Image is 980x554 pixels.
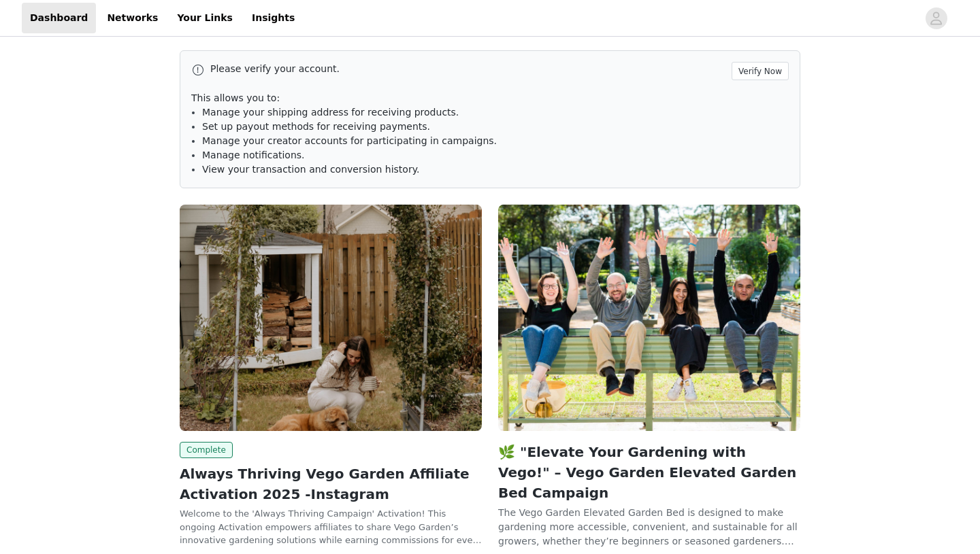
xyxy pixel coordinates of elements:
span: Complete [180,442,233,458]
span: View your transaction and conversion history. [202,164,419,175]
span: Manage notifications. [202,150,305,160]
h2: 🌿 "Elevate Your Gardening with Vego!" – Vego Garden Elevated Garden Bed Campaign [498,442,800,503]
span: Set up payout methods for receiving payments. [202,121,430,132]
p: The Vego Garden Elevated Garden Bed is designed to make gardening more accessible, convenient, an... [498,506,800,547]
p: Welcome to the 'Always Thriving Campaign' Activation! This ongoing Activation empowers affiliates... [180,507,482,547]
img: Vego Garden [498,205,800,431]
span: Manage your creator accounts for participating in campaigns. [202,135,497,146]
p: Please verify your account. [210,62,726,76]
a: Networks [99,3,166,33]
h2: Always Thriving Vego Garden Affiliate Activation 2025 -Instagram [180,464,482,504]
p: This allows you to: [191,91,789,105]
button: Verify Now [732,62,789,80]
img: Vego Garden [180,205,482,431]
div: avatar [930,7,943,29]
span: Manage your shipping address for receiving products. [202,107,459,118]
a: Insights [244,3,303,33]
a: Your Links [169,3,241,33]
a: Dashboard [22,3,96,33]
